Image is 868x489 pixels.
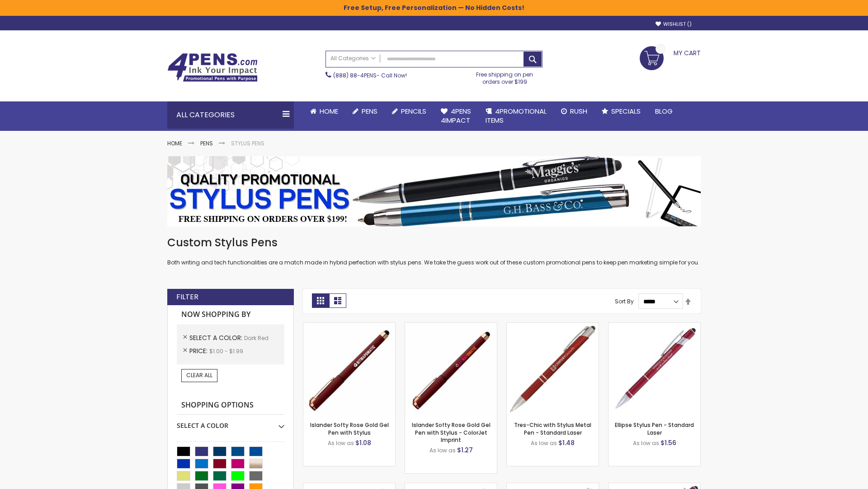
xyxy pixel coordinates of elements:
[467,67,543,86] div: Free shipping on pen orders over $199
[303,322,395,330] a: Islander Softy Rose Gold Gel Pen with Stylus-Dark Red
[177,415,284,430] div: Select A Color
[609,323,700,415] img: Ellipse Stylus Pen - Standard Laser-Dark Red
[167,101,294,129] div: All Categories
[412,421,491,443] a: Islander Softy Rose Gold Gel Pen with Stylus - ColorJet Imprint
[554,101,594,121] a: Rush
[362,106,377,116] span: Pens
[320,106,338,116] span: Home
[244,334,269,342] span: Dark Red
[181,369,217,382] a: Clear All
[457,446,473,455] span: $1.27
[167,139,182,147] a: Home
[167,235,701,267] div: Both writing and tech functionalities are a match made in hybrid perfection with stylus pens. We ...
[594,101,648,121] a: Specials
[570,106,587,116] span: Rush
[648,101,680,121] a: Blog
[656,21,692,28] a: Wishlist
[660,438,676,447] span: $1.56
[209,347,243,355] span: $1.00 - $1.99
[486,106,547,125] span: 4PROMOTIONAL ITEMS
[333,72,407,79] span: - Call Now!
[514,421,591,436] a: Tres-Chic with Stylus Metal Pen - Standard Laser
[615,297,634,305] label: Sort By
[303,323,395,415] img: Islander Softy Rose Gold Gel Pen with Stylus-Dark Red
[177,305,284,324] strong: Now Shopping by
[330,55,376,62] span: All Categories
[531,439,557,447] span: As low as
[326,51,380,66] a: All Categories
[478,101,554,131] a: 4PROMOTIONALITEMS
[189,346,209,355] span: Price
[312,293,329,308] strong: Grid
[186,371,212,379] span: Clear All
[405,322,497,330] a: Islander Softy Rose Gold Gel Pen with Stylus - ColorJet Imprint-Dark Red
[609,322,700,330] a: Ellipse Stylus Pen - Standard Laser-Dark Red
[345,101,385,121] a: Pens
[633,439,659,447] span: As low as
[167,53,258,82] img: 4Pens Custom Pens and Promotional Products
[189,333,244,342] span: Select A Color
[429,446,456,454] span: As low as
[401,106,426,116] span: Pencils
[507,323,599,415] img: Tres-Chic with Stylus Metal Pen - Standard Laser-Dark Red
[328,439,354,447] span: As low as
[177,396,284,415] strong: Shopping Options
[231,139,264,147] strong: Stylus Pens
[385,101,434,121] a: Pencils
[507,322,599,330] a: Tres-Chic with Stylus Metal Pen - Standard Laser-Dark Red
[611,106,641,116] span: Specials
[176,292,198,302] strong: Filter
[303,101,345,121] a: Home
[167,156,701,226] img: Stylus Pens
[310,421,389,436] a: Islander Softy Rose Gold Gel Pen with Stylus
[655,106,673,116] span: Blog
[441,106,471,125] span: 4Pens 4impact
[333,72,377,79] a: (888) 88-4PENS
[405,323,497,415] img: Islander Softy Rose Gold Gel Pen with Stylus - ColorJet Imprint-Dark Red
[558,438,575,447] span: $1.48
[200,139,213,147] a: Pens
[615,421,694,436] a: Ellipse Stylus Pen - Standard Laser
[167,235,701,250] h1: Custom Stylus Pens
[434,101,478,131] a: 4Pens4impact
[355,438,371,447] span: $1.08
